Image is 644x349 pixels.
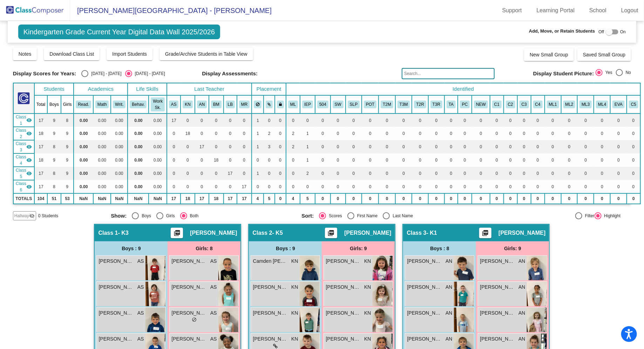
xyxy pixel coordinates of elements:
td: 0 [346,153,362,167]
button: T2M [381,101,393,108]
td: 8 [47,167,61,180]
td: 0 [331,153,346,167]
td: 0 [181,153,195,167]
td: 0 [181,140,195,153]
td: 0 [504,153,517,167]
td: 0 [627,114,640,127]
td: 0 [561,140,578,153]
td: 0 [627,127,640,140]
th: Parent Communication [458,95,472,114]
td: 0 [458,127,472,140]
div: No [623,69,631,76]
button: EVA [612,101,625,108]
th: Molly Russell [237,95,252,114]
td: 0 [252,153,264,167]
a: School [584,5,612,16]
button: T3M [398,101,410,108]
td: 0 [445,114,458,127]
td: 0 [610,114,627,127]
td: 0 [561,127,578,140]
th: Boys [47,95,61,114]
th: TA-Push In Support [445,95,458,114]
th: Cluster 3 [517,95,531,114]
td: 1 [252,127,264,140]
td: 0.00 [93,127,111,140]
td: 0.00 [128,167,149,180]
th: Lindsay Barbanente [224,95,237,114]
td: 0 [275,153,286,167]
td: 8 [61,114,74,127]
button: IEP [302,101,313,108]
td: 0.00 [128,127,149,140]
button: Print Students Details [171,228,183,238]
span: Class 1 [16,114,26,126]
td: 0 [224,140,237,153]
td: 0 [472,140,490,153]
div: Yes [603,69,612,76]
td: 1 [300,127,315,140]
button: Print Students Details [479,228,492,238]
mat-icon: picture_as_pdf [481,230,490,239]
td: 0 [209,127,224,140]
mat-icon: picture_as_pdf [173,230,181,239]
button: ML2 [563,101,576,108]
th: T3 Math Intervention [395,95,412,114]
td: 0.00 [149,140,167,153]
td: 0 [167,127,181,140]
td: 0 [428,140,445,153]
td: 0 [264,153,275,167]
td: 0 [237,167,252,180]
th: Karen Nordman [181,95,195,114]
th: Multi-Lingual cluster 3 [577,95,594,114]
button: Notes [13,48,37,60]
td: 0.00 [93,167,111,180]
td: 0 [346,127,362,140]
button: BM [211,101,222,108]
th: Beth Martens [209,95,224,114]
td: 0.00 [149,127,167,140]
td: 0.00 [74,153,93,167]
button: AN [197,101,207,108]
td: 0 [445,140,458,153]
td: 0 [209,140,224,153]
td: 18 [34,153,47,167]
td: 0.00 [111,153,128,167]
td: 17 [34,167,47,180]
th: Allison Spaitis [167,95,181,114]
td: 0 [195,114,209,127]
td: 0 [315,153,331,167]
button: LB [226,101,235,108]
td: 0 [531,153,545,167]
td: 0 [315,114,331,127]
td: 0 [195,153,209,167]
td: 18 [34,127,47,140]
td: 0 [379,127,395,140]
td: 9 [47,127,61,140]
td: 0 [181,114,195,127]
button: KN [183,101,192,108]
td: 0 [275,140,286,153]
td: 0 [577,153,594,167]
span: Class 3 [16,141,26,153]
button: C2 [506,101,515,108]
span: On [620,29,626,35]
td: 0 [472,153,490,167]
th: Keep away students [252,95,264,114]
td: Lindsay Barbanente - K4 [13,167,34,180]
td: 0 [237,114,252,127]
td: 0 [331,127,346,140]
td: 0 [275,114,286,127]
td: 0 [428,127,445,140]
th: Speech [346,95,362,114]
td: 0 [167,140,181,153]
button: ML1 [547,101,559,108]
td: 0 [379,140,395,153]
td: 0.00 [149,153,167,167]
td: 2 [264,127,275,140]
button: ML4 [596,101,608,108]
th: Students [34,83,74,95]
td: 0.00 [128,114,149,127]
button: ML3 [579,101,592,108]
td: 0 [209,114,224,127]
th: T3 Reading Intervention [428,95,445,114]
